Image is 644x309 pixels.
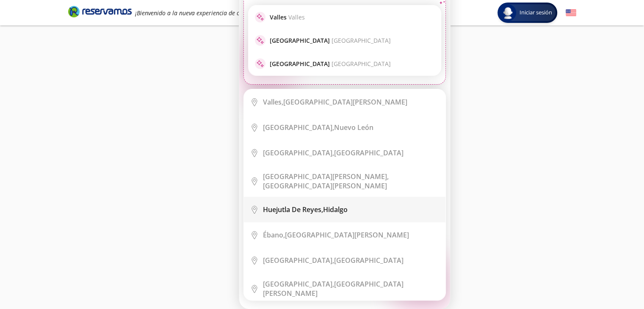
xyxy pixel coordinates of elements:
[270,36,391,44] p: [GEOGRAPHIC_DATA]
[263,172,439,190] div: [GEOGRAPHIC_DATA][PERSON_NAME]
[263,256,404,265] div: [GEOGRAPHIC_DATA]
[566,8,576,18] button: English
[263,97,407,107] div: [GEOGRAPHIC_DATA][PERSON_NAME]
[263,148,404,157] div: [GEOGRAPHIC_DATA]
[263,97,283,107] b: Valles,
[263,230,285,240] b: Ébano,
[263,172,389,181] b: [GEOGRAPHIC_DATA][PERSON_NAME],
[263,230,409,240] div: [GEOGRAPHIC_DATA][PERSON_NAME]
[68,5,132,20] a: Brand Logo
[263,205,323,214] b: Huejutla de Reyes,
[68,5,132,18] i: Brand Logo
[332,60,391,68] span: [GEOGRAPHIC_DATA]
[332,36,391,44] span: [GEOGRAPHIC_DATA]
[270,60,391,68] p: [GEOGRAPHIC_DATA]
[263,256,334,265] b: [GEOGRAPHIC_DATA],
[263,123,373,132] div: Nuevo León
[288,13,305,21] span: Valles
[263,123,334,132] b: [GEOGRAPHIC_DATA],
[263,148,334,157] b: [GEOGRAPHIC_DATA],
[263,279,334,289] b: [GEOGRAPHIC_DATA],
[270,13,305,21] p: Valles
[263,279,439,298] div: [GEOGRAPHIC_DATA][PERSON_NAME]
[263,205,348,214] div: Hidalgo
[135,9,428,17] em: ¡Bienvenido a la nueva experiencia de compra de Reservamos, una forma más sencilla de comprar tus...
[516,8,556,17] span: Iniciar sesión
